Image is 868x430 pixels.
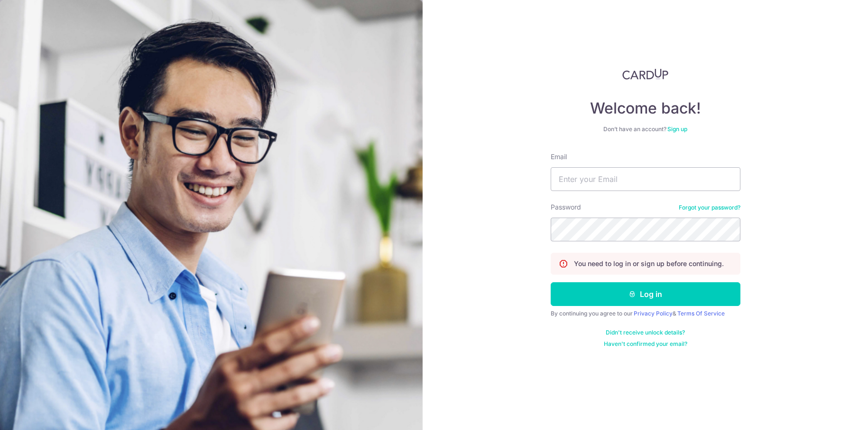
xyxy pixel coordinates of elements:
label: Password [551,202,581,212]
a: Didn't receive unlock details? [606,329,685,336]
a: Terms Of Service [677,310,725,317]
a: Haven't confirmed your email? [604,340,687,348]
label: Email [551,152,567,162]
input: Enter your Email [551,167,740,191]
a: Privacy Policy [634,310,673,317]
div: Don’t have an account? [551,125,740,133]
button: Log in [551,282,740,306]
img: CardUp Logo [622,68,669,80]
h4: Welcome back! [551,99,740,118]
a: Sign up [667,125,687,133]
div: By continuing you agree to our & [551,310,740,317]
p: You need to log in or sign up before continuing. [574,259,724,268]
a: Forgot your password? [679,204,740,211]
